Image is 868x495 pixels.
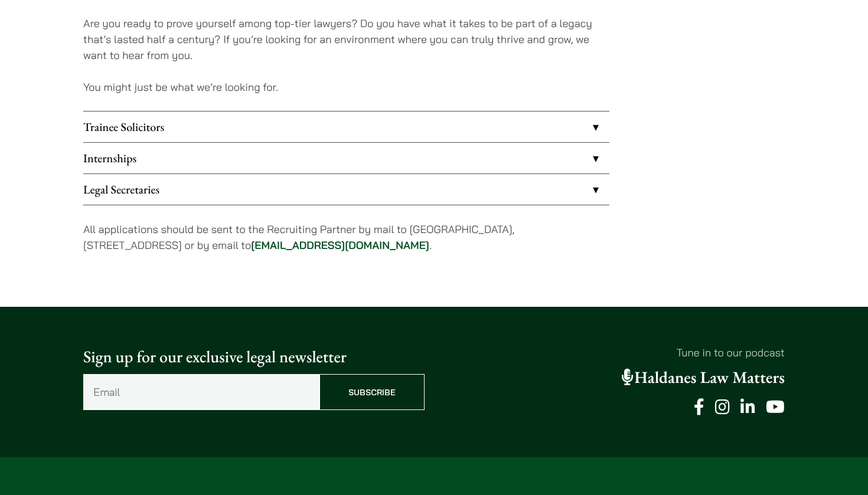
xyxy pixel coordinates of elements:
[83,15,609,63] p: Are you ready to prove yourself among top-tier lawyers? Do you have what it takes to be part of a...
[443,345,785,360] p: Tune in to our podcast
[83,374,319,410] input: Email
[83,345,425,369] p: Sign up for our exclusive legal newsletter
[83,174,609,205] a: Legal Secretaries
[83,79,609,95] p: You might just be what we’re looking for.
[251,238,429,252] a: [EMAIL_ADDRESS][DOMAIN_NAME]
[83,221,609,253] p: All applications should be sent to the Recruiting Partner by mail to [GEOGRAPHIC_DATA], [STREET_A...
[83,112,609,142] a: Trainee Solicitors
[83,143,609,173] a: Internships
[319,374,425,410] input: Subscribe
[622,367,785,388] a: Haldanes Law Matters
